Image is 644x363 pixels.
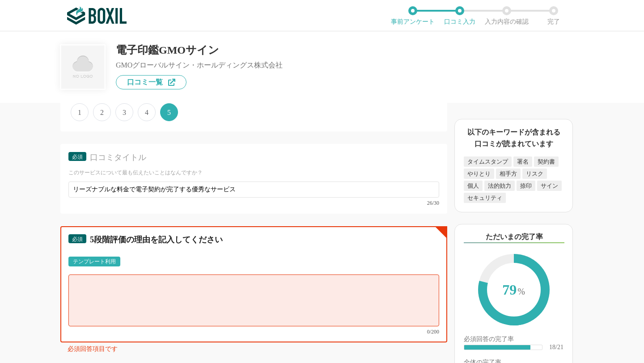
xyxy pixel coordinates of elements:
div: 捺印 [517,181,535,191]
div: 法的効力 [484,181,515,191]
li: 入力内容の確認 [483,6,530,25]
div: 0/200 [68,329,439,334]
div: 相手方 [496,169,521,179]
div: セキュリティ [464,193,506,203]
span: 1 [71,103,89,121]
li: 完了 [530,6,577,25]
div: テンプレート利用 [73,259,116,264]
li: 口コミ入力 [436,6,483,25]
span: 2 [93,103,111,121]
li: 事前アンケート [389,6,436,25]
span: 必須 [72,236,83,242]
div: 26/30 [68,200,439,206]
span: 79 [487,263,541,318]
a: 口コミ一覧 [116,75,186,89]
div: サイン [537,181,562,191]
div: 契約書 [534,156,559,167]
div: 電子印鑑GMOサイン [116,45,283,55]
div: 5段階評価の理由を記入してください [90,234,424,245]
div: 18/21 [549,344,563,350]
div: 必須回答項目です [68,346,447,356]
span: 口コミ一覧 [127,79,163,86]
div: 署名 [513,156,532,167]
div: リスク [522,169,547,179]
div: やりとり [464,169,494,179]
div: ​ [464,345,530,350]
span: 5 [160,103,178,121]
div: ただいまの完了率 [464,232,564,243]
div: 以下のキーワードが含まれる口コミが読まれています [464,127,563,149]
span: 必須 [72,154,83,160]
div: GMOグローバルサイン・ホールディングス株式会社 [116,62,283,69]
div: 口コミタイトル [90,152,424,163]
span: 3 [115,103,133,121]
div: 必須回答の完了率 [464,336,563,344]
img: ボクシルSaaS_ロゴ [67,7,127,25]
span: % [517,287,525,296]
span: 4 [138,103,156,121]
div: このサービスについて最も伝えたいことはなんですか？ [68,169,439,177]
div: 個人 [464,181,483,191]
div: タイムスタンプ [464,156,512,167]
input: タスク管理の担当や履歴がひと目でわかるように [68,181,439,198]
